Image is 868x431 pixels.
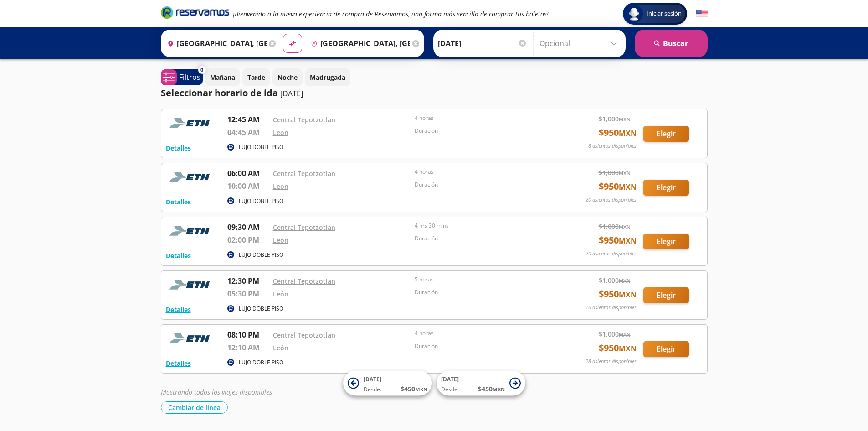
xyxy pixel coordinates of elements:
span: $ 450 [401,384,427,394]
button: Madrugada [305,68,350,86]
p: 20 asientos disponibles [586,250,637,258]
span: $ 950 [599,287,637,301]
p: Duración [415,127,552,135]
p: 02:00 PM [227,234,268,245]
span: $ 450 [478,384,505,394]
input: Buscar Destino [307,32,410,55]
p: Seleccionar horario de ida [161,86,278,100]
a: Central Tepotzotlan [273,169,335,178]
p: LUJO DOBLE PISO [239,143,283,151]
p: 4 horas [415,114,552,122]
button: Elegir [643,180,689,196]
p: Duración [415,234,552,243]
small: MXN [619,236,637,246]
p: 05:30 PM [227,288,268,299]
p: 4 hrs 30 mins [415,222,552,230]
img: RESERVAMOS [166,275,216,294]
p: 09:30 AM [227,222,268,233]
button: Elegir [643,126,689,142]
p: 12:30 PM [227,275,268,286]
a: Central Tepotzotlan [273,115,335,124]
input: Elegir Fecha [438,32,527,55]
small: MXN [619,343,637,353]
p: 06:00 AM [227,168,268,179]
p: 12:10 AM [227,342,268,353]
span: Desde: [364,385,381,394]
span: $ 1,000 [599,329,631,339]
p: 08:10 PM [227,329,268,340]
p: 10:00 AM [227,181,268,192]
p: Duración [415,288,552,296]
small: MXN [619,182,637,192]
p: Noche [277,73,298,82]
img: RESERVAMOS [166,222,216,240]
a: Brand Logo [161,5,229,22]
span: [DATE] [364,375,381,383]
p: 20 asientos disponibles [586,196,637,204]
button: Detalles [166,251,191,260]
button: 0Filtros [161,69,203,85]
p: Tarde [247,73,265,82]
span: $ 950 [599,126,637,140]
p: 16 asientos disponibles [586,304,637,312]
small: MXN [619,116,631,123]
em: ¡Bienvenido a la nueva experiencia de compra de Reservamos, una forma más sencilla de comprar tus... [233,10,549,18]
img: RESERVAMOS [166,114,216,132]
button: Tarde [242,68,270,86]
span: [DATE] [441,375,459,383]
a: León [273,290,288,298]
a: Central Tepotzotlan [273,277,335,286]
span: $ 1,000 [599,168,631,177]
a: Central Tepotzotlan [273,331,335,339]
span: $ 1,000 [599,222,631,231]
p: LUJO DOBLE PISO [239,305,283,313]
small: MXN [415,386,427,393]
p: Madrugada [310,73,345,82]
button: Detalles [166,143,191,153]
span: 0 [200,66,203,74]
span: $ 1,000 [599,275,631,285]
small: MXN [619,277,631,284]
small: MXN [619,331,631,338]
button: [DATE]Desde:$450MXN [437,371,525,396]
p: Duración [415,181,552,189]
button: Cambiar de línea [161,401,228,414]
p: LUJO DOBLE PISO [239,197,283,205]
p: 04:45 AM [227,127,268,138]
button: English [696,8,708,20]
small: MXN [493,386,505,393]
a: León [273,128,288,137]
p: 4 horas [415,329,552,338]
p: 12:45 AM [227,114,268,125]
button: Elegir [643,341,689,357]
img: RESERVAMOS [166,329,216,348]
small: MXN [619,290,637,300]
span: Iniciar sesión [643,9,685,18]
img: RESERVAMOS [166,168,216,186]
p: Mañana [210,73,235,82]
button: Elegir [643,287,689,303]
input: Buscar Origen [164,32,267,55]
button: Detalles [166,197,191,207]
p: LUJO DOBLE PISO [239,358,283,367]
a: León [273,236,288,244]
span: $ 1,000 [599,114,631,124]
small: MXN [619,223,631,230]
small: MXN [619,170,631,177]
a: León [273,182,288,191]
p: 5 horas [415,275,552,284]
a: Central Tepotzotlan [273,223,335,232]
span: $ 950 [599,180,637,193]
button: [DATE]Desde:$450MXN [343,371,432,396]
em: Mostrando todos los viajes disponibles [161,388,272,396]
button: Detalles [166,358,191,368]
p: 8 asientos disponibles [588,142,637,150]
i: Brand Logo [161,5,229,19]
button: Elegir [643,234,689,249]
button: Buscar [635,30,708,57]
span: $ 950 [599,341,637,355]
p: LUJO DOBLE PISO [239,251,283,259]
input: Opcional [539,32,621,55]
button: Mañana [205,68,240,86]
a: León [273,343,288,352]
